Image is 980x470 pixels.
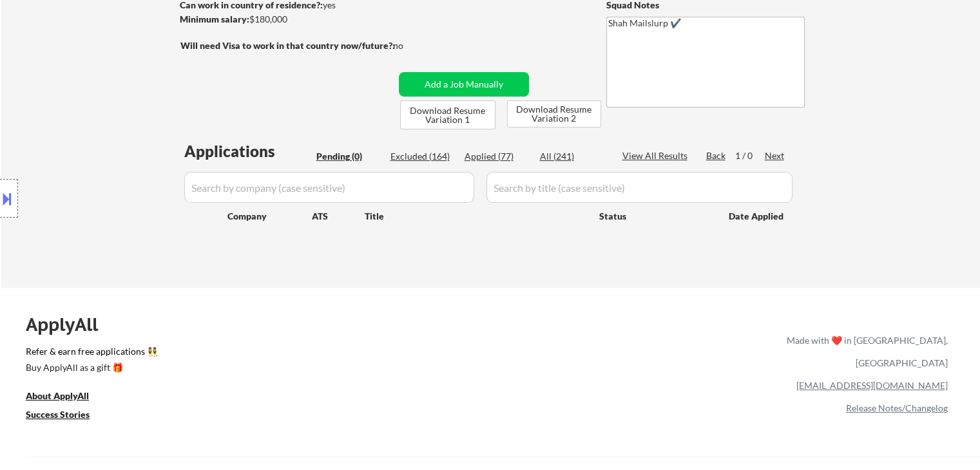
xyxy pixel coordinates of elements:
button: Download Resume Variation 2 [507,100,601,127]
a: About ApplyAll [26,389,107,405]
div: $180,000 [180,13,394,26]
div: Back [706,149,727,162]
div: Made with ❤️ in [GEOGRAPHIC_DATA], [GEOGRAPHIC_DATA] [782,329,948,374]
div: Next [765,149,785,162]
div: Buy ApplyAll as a gift 🎁 [26,363,155,372]
a: [EMAIL_ADDRESS][DOMAIN_NAME] [796,380,948,391]
div: Applied (77) [465,150,529,163]
div: Company [227,210,312,223]
div: View All Results [622,149,691,162]
div: ApplyAll [26,314,113,335]
div: ATS [312,210,365,223]
div: no [393,39,430,52]
input: Search by company (case sensitive) [184,172,474,203]
strong: Will need Visa to work in that country now/future?: [180,40,395,51]
div: Pending (0) [316,150,381,163]
div: Title [365,210,587,223]
a: Release Notes/Changelog [846,402,948,413]
div: Date Applied [729,210,785,223]
input: Search by title (case sensitive) [486,172,793,203]
u: Success Stories [26,409,90,420]
a: Buy ApplyAll as a gift 🎁 [26,361,155,377]
a: Success Stories [26,408,107,424]
u: About ApplyAll [26,390,89,401]
div: Applications [184,144,312,159]
div: Status [599,204,710,227]
a: Refer & earn free applications 👯‍♀️ [26,347,517,361]
button: Add a Job Manually [399,72,529,97]
div: All (241) [540,150,604,163]
button: Download Resume Variation 1 [400,100,495,129]
div: 1 / 0 [735,149,765,162]
strong: Minimum salary: [180,14,249,24]
div: Excluded (164) [390,150,455,163]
